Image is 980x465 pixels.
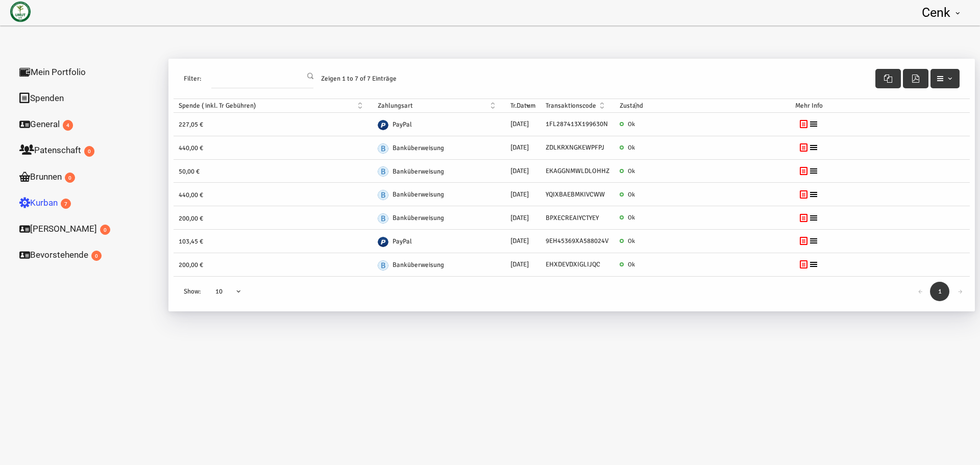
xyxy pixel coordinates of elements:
[215,286,237,297] span: 10
[211,69,313,88] input: Filter:
[10,215,163,242] a: [PERSON_NAME]0
[541,206,615,230] td: BPXECREAIYCTYEY
[541,230,615,253] td: 9EH45369XA588024V
[393,190,444,199] span: Banküberweisung
[620,162,635,176] label: Ok
[541,160,615,183] td: EKAGGNMWLDLOHHZ
[505,160,541,183] td: [DATE]
[875,69,901,88] button: Excel
[184,286,201,297] span: Show:
[91,251,102,261] span: 0
[84,146,94,156] span: 0
[541,113,615,136] td: 1FL287413X199630N
[10,111,163,137] a: General4
[10,163,163,190] a: Brunnen0
[620,255,635,270] label: Ok
[541,99,615,113] th: Transaktionscode: activate to sort column ascending
[10,189,163,216] a: Kurban7
[800,120,808,128] a: Laden Sie die Quittung herunter
[505,230,541,253] td: [DATE]
[800,167,808,175] a: Laden Sie die Quittung herunter
[800,260,808,268] a: Laden Sie die Quittung herunter
[930,282,949,301] a: 1
[393,261,444,269] span: Banküberweisung
[620,185,635,200] label: Ok
[648,99,970,113] th: Mehr Info
[10,2,31,22] img: UMUT Internationale Humanitäre Hilfe Nürnberg e.V.
[620,208,635,223] label: Ok
[179,138,203,153] label: 440,00 €
[378,260,388,271] img: BankTransferSmall.png
[63,120,73,130] span: 4
[378,237,388,247] img: PayPalSmall.png
[903,69,928,88] button: Pdf
[505,99,541,113] th: Tr.Datum: activate to sort column ascending
[373,99,505,113] th: Zahlungsart: activate to sort column ascending
[61,199,71,209] span: 7
[179,231,203,247] label: 103,45 €
[505,113,541,136] td: [DATE]
[184,74,201,84] span: Filter:
[378,190,388,200] img: BankTransferSmall.png
[100,225,110,235] span: 0
[505,136,541,160] td: [DATE]
[211,282,241,301] span: 10
[10,85,163,111] a: Spenden
[179,161,200,177] label: 50,00 €
[393,237,412,246] span: PayPal
[393,214,444,222] span: Banküberweisung
[378,166,388,177] img: BankTransferSmall.png
[505,253,541,277] td: [DATE]
[950,282,970,301] a: →
[615,99,648,113] th: Zustand: activate to sort column ascending
[65,173,75,183] span: 0
[10,137,163,163] a: Patenschaft0
[800,214,808,222] a: Laden Sie die Quittung herunter
[505,183,541,206] td: [DATE]
[378,120,388,130] img: PayPalSmall.png
[800,237,808,245] a: Laden Sie die Quittung herunter
[393,167,444,176] span: Banküberweisung
[179,114,203,130] label: 227,05 €
[378,213,388,224] img: BankTransferSmall.png
[378,143,388,154] img: BankTransferSmall.png
[10,59,163,85] a: Mein Portfolio
[620,115,635,129] label: Ok
[313,69,404,88] div: Zeigen 1 to 7 of 7 Einträge
[393,120,412,129] span: PayPal
[922,5,950,20] span: Cenk
[620,138,635,153] label: Ok
[541,253,615,277] td: EHXDEVDXIGLIJQC
[174,99,373,113] th: Spende ( inkl. Tr Gebühren): activate to sort column ascending
[541,183,615,206] td: YQIXBAEBMKIVCWW
[179,208,203,224] label: 200,00 €
[800,190,808,199] a: Laden Sie die Quittung herunter
[911,282,930,301] a: ←
[505,206,541,230] td: [DATE]
[800,143,808,152] a: Laden Sie die Quittung herunter
[10,241,163,268] a: Bevorstehende0
[179,255,203,270] label: 200,00 €
[179,185,203,200] label: 440,00 €
[620,232,635,246] label: Ok
[541,136,615,160] td: ZDLKRXNGKEWPFPJ
[393,144,444,152] span: Banküberweisung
